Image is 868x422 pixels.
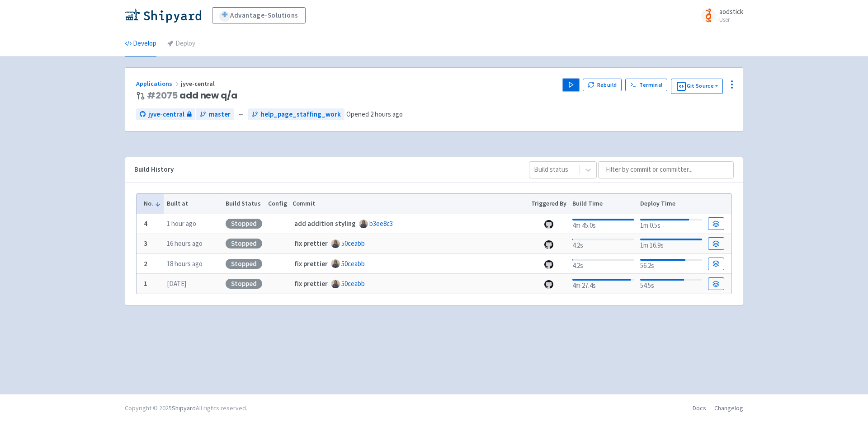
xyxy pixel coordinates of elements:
[341,279,365,288] a: 50ceabb
[708,217,724,230] a: Build Details
[708,277,724,290] a: Build Details
[625,79,667,91] a: Terminal
[167,279,186,288] time: [DATE]
[640,257,702,271] div: 56.2s
[238,109,245,120] span: ←
[212,7,306,23] a: Advantage-Solutions
[572,217,634,231] div: 4m 45.0s
[341,239,365,248] a: 50ceabb
[147,89,178,102] a: #2075
[640,237,702,251] div: 1m 16.9s
[708,237,724,250] a: Build Details
[583,79,622,91] button: Rebuild
[290,194,528,214] th: Commit
[572,237,634,251] div: 4.2s
[369,219,393,228] a: b3ee8c3
[637,194,705,214] th: Deploy Time
[147,90,237,101] span: add new q/a
[265,194,290,214] th: Config
[167,259,203,268] time: 18 hours ago
[226,219,262,229] div: Stopped
[696,8,743,23] a: aodstick User
[226,279,262,289] div: Stopped
[144,199,161,208] button: No.
[294,279,328,288] strong: fix prettier
[125,403,247,413] div: Copyright © 2025 All rights reserved.
[167,31,195,56] a: Deploy
[248,108,344,121] a: help_page_staffing_work
[196,108,234,121] a: master
[144,279,147,288] b: 1
[125,31,156,56] a: Develop
[144,259,147,268] b: 2
[209,109,231,120] span: master
[346,110,403,118] span: Opened
[569,194,637,214] th: Build Time
[222,194,265,214] th: Build Status
[134,164,514,175] div: Build History
[294,219,356,228] strong: add addition styling
[528,194,570,214] th: Triggered By
[563,79,579,91] button: Play
[572,257,634,271] div: 4.2s
[572,277,634,291] div: 4m 27.4s
[693,404,706,412] a: Docs
[148,109,184,120] span: jyve-central
[181,80,216,88] span: jyve-central
[226,239,262,249] div: Stopped
[136,80,181,88] a: Applications
[719,7,743,16] span: aodstick
[172,404,196,412] a: Shipyard
[370,110,403,118] time: 2 hours ago
[719,17,743,23] small: User
[164,194,222,214] th: Built at
[341,259,365,268] a: 50ceabb
[598,161,734,178] input: Filter by commit or committer...
[144,219,147,228] b: 4
[671,79,723,94] button: Git Source
[708,258,724,270] a: Build Details
[294,259,328,268] strong: fix prettier
[226,259,262,269] div: Stopped
[640,277,702,291] div: 54.5s
[261,109,341,120] span: help_page_staffing_work
[125,8,201,23] img: Shipyard logo
[136,108,195,121] a: jyve-central
[294,239,328,248] strong: fix prettier
[640,217,702,231] div: 1m 0.5s
[714,404,743,412] a: Changelog
[144,239,147,248] b: 3
[167,239,203,248] time: 16 hours ago
[167,219,196,228] time: 1 hour ago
